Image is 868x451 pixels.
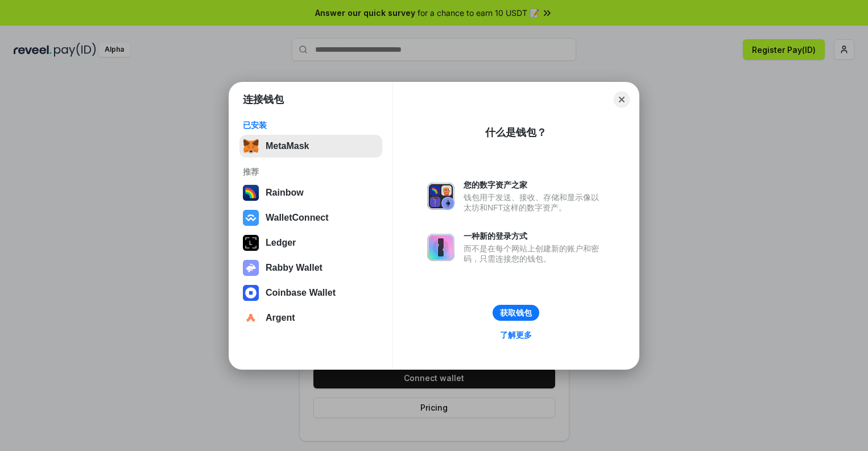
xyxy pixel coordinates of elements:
button: Coinbase Wallet [239,282,382,304]
button: Close [614,92,630,107]
div: Ledger [266,238,296,248]
button: Rainbow [239,181,382,204]
div: 钱包用于发送、接收、存储和显示像以太坊和NFT这样的数字资产。 [464,192,605,213]
div: 推荐 [243,167,379,177]
img: svg+xml,%3Csvg%20width%3D%2228%22%20height%3D%2228%22%20viewBox%3D%220%200%2028%2028%22%20fill%3D... [243,210,259,226]
button: MetaMask [239,135,382,158]
a: 了解更多 [493,328,539,342]
div: 了解更多 [500,330,532,340]
img: svg+xml,%3Csvg%20xmlns%3D%22http%3A%2F%2Fwww.w3.org%2F2000%2Fsvg%22%20width%3D%2228%22%20height%3... [243,235,259,251]
button: Ledger [239,231,382,254]
div: Coinbase Wallet [266,288,336,298]
img: svg+xml,%3Csvg%20fill%3D%22none%22%20height%3D%2233%22%20viewBox%3D%220%200%2035%2033%22%20width%... [243,138,259,154]
img: svg+xml,%3Csvg%20width%3D%22120%22%20height%3D%22120%22%20viewBox%3D%220%200%20120%20120%22%20fil... [243,185,259,201]
div: Rainbow [266,188,304,198]
img: svg+xml,%3Csvg%20xmlns%3D%22http%3A%2F%2Fwww.w3.org%2F2000%2Fsvg%22%20fill%3D%22none%22%20viewBox... [427,234,454,261]
button: Argent [239,307,382,329]
img: svg+xml,%3Csvg%20xmlns%3D%22http%3A%2F%2Fwww.w3.org%2F2000%2Fsvg%22%20fill%3D%22none%22%20viewBox... [427,183,454,210]
h1: 连接钱包 [243,93,284,106]
div: WalletConnect [266,213,329,223]
div: 什么是钱包？ [485,126,547,139]
img: svg+xml,%3Csvg%20width%3D%2228%22%20height%3D%2228%22%20viewBox%3D%220%200%2028%2028%22%20fill%3D... [243,285,259,301]
div: Argent [266,313,295,323]
div: MetaMask [266,141,309,151]
div: 一种新的登录方式 [464,231,605,241]
div: Rabby Wallet [266,263,323,273]
div: 您的数字资产之家 [464,180,605,190]
button: WalletConnect [239,206,382,229]
button: Rabby Wallet [239,256,382,279]
div: 而不是在每个网站上创建新的账户和密码，只需连接您的钱包。 [464,243,605,264]
div: 已安装 [243,120,379,130]
img: svg+xml,%3Csvg%20xmlns%3D%22http%3A%2F%2Fwww.w3.org%2F2000%2Fsvg%22%20fill%3D%22none%22%20viewBox... [243,260,259,276]
div: 获取钱包 [500,308,532,318]
img: svg+xml,%3Csvg%20width%3D%2228%22%20height%3D%2228%22%20viewBox%3D%220%200%2028%2028%22%20fill%3D... [243,310,259,326]
button: 获取钱包 [493,305,539,321]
